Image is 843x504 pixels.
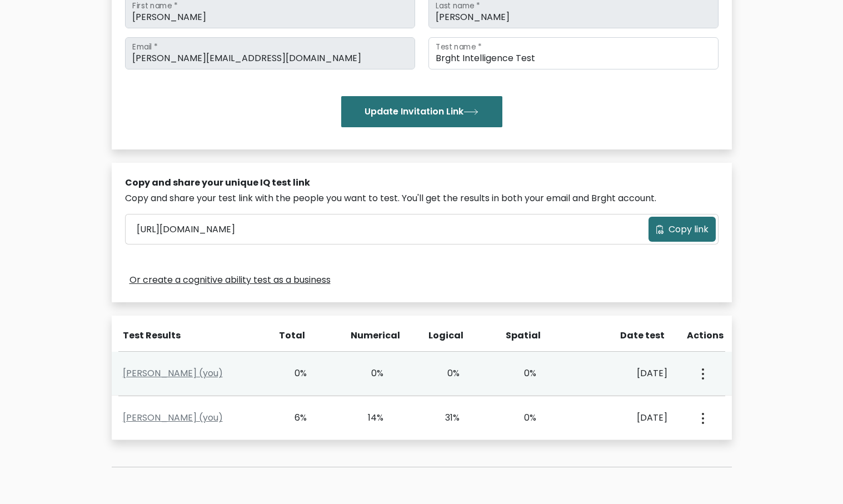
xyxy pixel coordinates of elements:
button: Update Invitation Link [341,96,502,127]
div: Date test [583,329,674,342]
div: Actions [687,329,725,342]
div: [DATE] [581,367,667,380]
div: Spatial [506,329,538,342]
div: 31% [428,411,460,425]
span: Copy link [669,223,709,236]
input: Email [125,37,415,69]
div: Total [273,329,306,342]
div: [DATE] [581,411,667,425]
a: [PERSON_NAME] (you) [123,411,223,424]
div: Numerical [351,329,383,342]
div: Test Results [123,329,260,342]
a: Or create a cognitive ability test as a business [129,273,331,287]
div: 6% [276,411,307,425]
div: 14% [352,411,383,425]
div: Logical [428,329,461,342]
a: [PERSON_NAME] (you) [123,367,223,380]
input: Test name [428,37,719,69]
div: 0% [505,411,536,425]
div: 0% [428,367,460,380]
button: Copy link [649,217,716,242]
div: 0% [352,367,383,380]
div: 0% [276,367,307,380]
div: 0% [505,367,536,380]
div: Copy and share your test link with the people you want to test. You'll get the results in both yo... [125,192,719,205]
div: Copy and share your unique IQ test link [125,176,719,189]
